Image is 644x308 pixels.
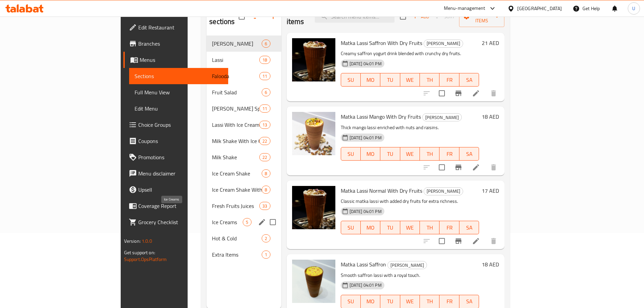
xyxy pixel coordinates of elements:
[482,260,499,269] h6: 18 AED
[260,122,270,128] span: 13
[212,202,259,210] span: Fresh Fruits Juices
[341,186,422,196] span: Matka Lassi Normal With Dry Fruits
[423,114,461,121] span: [PERSON_NAME]
[260,138,270,144] span: 22
[380,221,400,234] button: TU
[262,170,270,177] span: 8
[123,133,228,149] a: Coupons
[347,61,384,67] span: [DATE] 04:01 PM
[400,73,420,87] button: WE
[292,112,335,155] img: Matka Lassi Mango With Dry Fruits
[212,153,259,161] span: Milk Shake
[363,297,378,306] span: MO
[259,153,270,161] div: items
[262,251,270,259] div: items
[459,147,479,161] button: SA
[123,52,228,68] a: Menus
[383,297,397,306] span: TU
[442,149,456,159] span: FR
[424,40,463,47] span: [PERSON_NAME]
[212,234,262,242] span: Hot & Cold
[262,186,270,194] div: items
[435,234,449,248] span: Select to update
[442,223,456,233] span: FR
[207,68,281,84] div: Falooda11
[138,218,223,226] span: Grocery Checklist
[129,68,228,84] a: Sections
[257,217,267,227] button: edit
[259,72,270,80] div: items
[517,5,562,12] div: [GEOGRAPHIC_DATA]
[262,169,270,177] div: items
[450,159,467,175] button: Branch-specific-item
[632,5,635,12] span: U
[341,271,479,280] p: Smooth saffron lassi with a royal touch.
[138,169,223,177] span: Menu disclaimer
[363,149,378,159] span: MO
[212,88,262,96] span: Fruit Salad
[363,223,378,233] span: MO
[207,182,281,198] div: Ice Cream Shake With Ice Cream8
[212,72,259,80] div: Falooda
[472,163,480,171] a: Edit menu item
[292,38,335,81] img: Matka Lassi Saffron With Dry Fruits
[422,113,462,121] div: Matka Lassi
[439,221,459,234] button: FR
[207,84,281,100] div: Fruit Salad6
[482,186,499,195] h6: 17 AED
[207,33,281,265] nav: Menu sections
[262,187,270,193] span: 8
[207,117,281,133] div: Lassi With Ice Cream13
[259,137,270,145] div: items
[420,73,439,87] button: TH
[435,86,449,100] span: Select to update
[207,149,281,165] div: Milk Shake22
[212,56,259,64] span: Lassi
[380,73,400,87] button: TU
[420,221,439,234] button: TH
[138,121,223,129] span: Choice Groups
[482,38,499,48] h6: 21 AED
[259,121,270,129] div: items
[212,121,259,129] span: Lassi With Ice Cream
[439,147,459,161] button: FR
[124,248,155,257] span: Get support on:
[260,73,270,79] span: 11
[485,233,502,249] button: delete
[123,165,228,182] a: Menu disclaimer
[212,137,259,145] span: Milk Shake With Ice Cream
[138,23,223,31] span: Edit Restaurant
[138,186,223,194] span: Upsell
[423,223,437,233] span: TH
[400,147,420,161] button: WE
[212,40,262,48] div: Matka Lassi
[361,147,380,161] button: MO
[212,169,262,177] div: Ice Cream Shake
[344,223,358,233] span: SU
[259,202,270,210] div: items
[424,40,463,48] div: Matka Lassi
[207,214,281,230] div: Ice Creams5edit
[341,221,361,234] button: SU
[260,203,270,209] span: 33
[212,40,262,48] span: [PERSON_NAME]
[472,237,480,245] a: Edit menu item
[123,198,228,214] a: Coverage Report
[138,40,223,48] span: Branches
[123,182,228,198] a: Upsell
[403,75,417,85] span: WE
[262,252,270,258] span: 1
[383,223,397,233] span: TU
[442,297,456,306] span: FR
[124,255,167,264] a: Support.OpsPlatform
[361,73,380,87] button: MO
[123,117,228,133] a: Choice Groups
[341,73,361,87] button: SU
[347,135,384,141] span: [DATE] 04:01 PM
[424,187,463,195] div: Matka Lassi
[423,297,437,306] span: TH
